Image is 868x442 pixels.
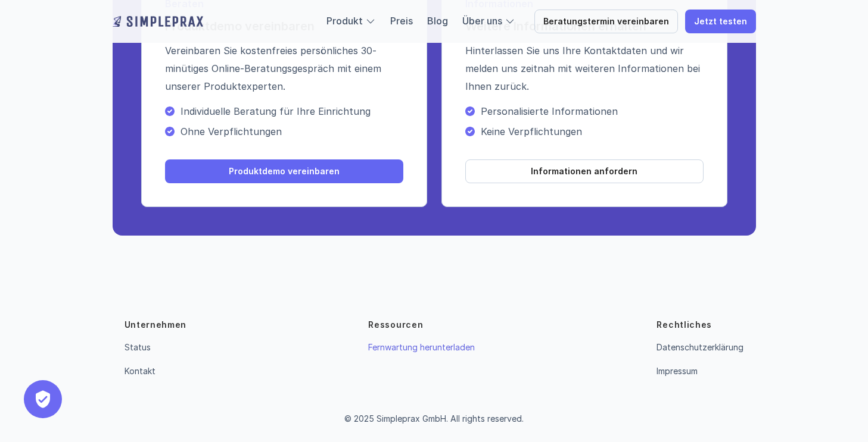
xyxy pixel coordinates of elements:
a: Datenschutzerklärung [657,342,743,352]
a: Produkt [326,15,363,27]
a: Jetzt testen [685,10,756,33]
a: Preis [390,15,413,27]
a: Kontakt [125,366,155,376]
p: Hinterlassen Sie uns Ihre Kontaktdaten und wir melden uns zeitnah mit weiteren Informationen bei ... [465,42,704,95]
a: Fernwartung herunterladen [368,342,475,352]
p: Informationen anfordern [531,167,637,177]
p: Jetzt testen [694,17,747,27]
p: Personalisierte Informationen [481,102,704,120]
a: Informationen anfordern [465,159,704,183]
a: Status [125,342,151,352]
p: Produktdemo vereinbaren [229,167,340,177]
p: Vereinbaren Sie kostenfreies persönliches 30-minütiges Online-Beratungsgespräch mit einem unserer... [165,42,403,95]
p: Ohne Verpflichtungen [181,123,427,140]
a: Beratungstermin vereinbaren [534,10,678,33]
p: Beratungstermin vereinbaren [543,17,669,27]
a: Über uns [462,15,502,27]
p: Rechtliches [657,319,712,331]
a: Blog [427,15,448,27]
p: Ressourcen [368,319,423,331]
p: Unternehmen [125,319,187,331]
p: © 2025 Simpleprax GmbH. All rights reserved. [344,414,524,424]
p: Individuelle Beratung für Ihre Einrichtung [181,102,403,120]
p: Keine Verpflichtungen [481,123,704,140]
a: Impressum [657,366,698,376]
a: Produktdemo vereinbaren [165,159,403,183]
